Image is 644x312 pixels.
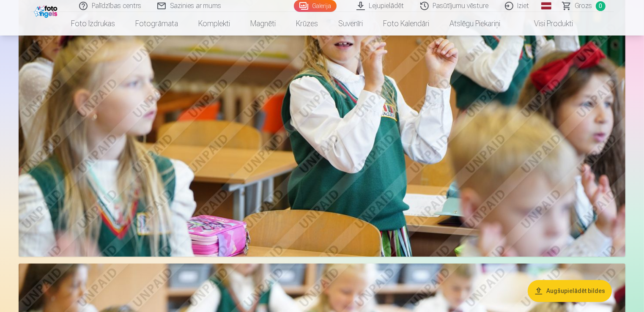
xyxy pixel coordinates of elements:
a: Foto kalendāri [373,12,439,36]
a: Krūzes [286,12,328,36]
span: 0 [596,1,606,11]
a: Komplekti [188,12,240,36]
button: Augšupielādēt bildes [528,280,612,302]
a: Fotogrāmata [125,12,188,36]
a: Foto izdrukas [61,12,125,36]
span: Grozs [575,1,592,11]
a: Suvenīri [328,12,373,36]
a: Magnēti [240,12,286,36]
img: /fa1 [34,3,60,18]
a: Visi produkti [510,12,583,36]
a: Atslēgu piekariņi [439,12,510,36]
